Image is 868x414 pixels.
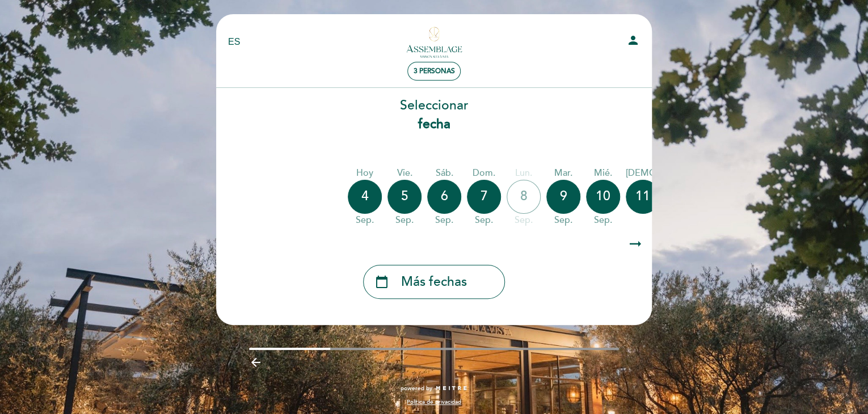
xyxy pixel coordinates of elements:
div: lun. [507,167,541,180]
a: Alta Vista Assemblage [363,27,505,58]
i: arrow_right_alt [627,232,644,256]
div: 11 [626,180,660,214]
span: 3 personas [414,67,455,75]
div: sep. [427,214,461,227]
b: fecha [418,116,450,132]
span: Más fechas [401,273,467,292]
div: mié. [586,167,620,180]
div: sáb. [427,167,461,180]
div: mar. [546,167,580,180]
div: sep. [626,214,728,227]
div: vie. [387,167,422,180]
i: calendar_today [375,272,389,292]
div: sep. [387,214,422,227]
button: person [626,33,640,51]
a: powered by [401,385,467,392]
img: MEITRE [435,386,467,391]
i: arrow_backward [249,356,263,369]
div: 9 [546,180,580,214]
div: dom. [467,167,501,180]
div: sep. [507,214,541,227]
div: sep. [348,214,382,227]
a: Política de privacidad [407,398,461,406]
div: sep. [467,214,501,227]
div: [DEMOGRAPHIC_DATA]. [626,167,728,180]
i: person [626,33,640,47]
div: 8 [507,180,541,214]
div: 4 [348,180,382,214]
div: 5 [387,180,422,214]
div: sep. [546,214,580,227]
div: 7 [467,180,501,214]
div: 10 [586,180,620,214]
div: sep. [586,214,620,227]
span: powered by [401,385,432,392]
div: 6 [427,180,461,214]
div: Seleccionar [216,96,652,134]
div: Hoy [348,167,382,180]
